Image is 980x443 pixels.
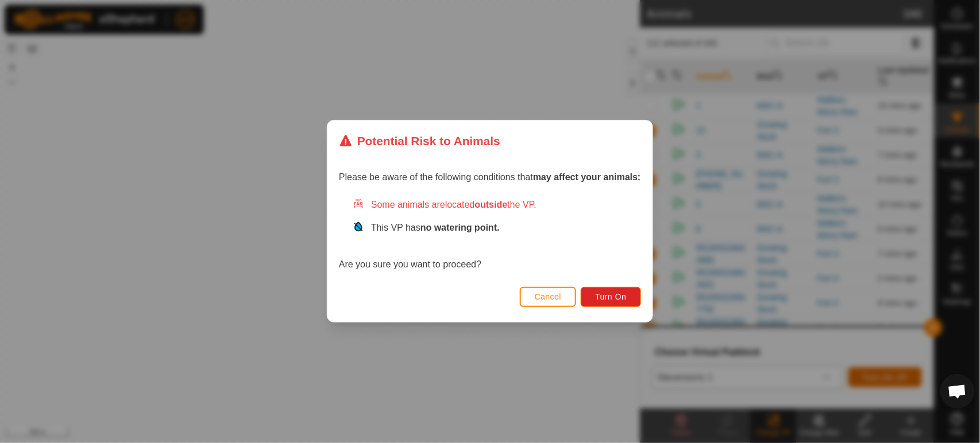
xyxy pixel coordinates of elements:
strong: no watering point. [420,223,500,233]
span: Please be aware of the following conditions that [339,173,641,182]
span: This VP has [371,223,500,233]
div: Potential Risk to Animals [339,132,500,150]
div: Some animals are [353,199,641,212]
button: Turn On [581,287,641,307]
span: Turn On [596,293,627,302]
strong: may affect your animals: [533,173,641,182]
strong: outside [475,200,508,210]
span: located the VP. [445,200,537,210]
div: Open chat [940,374,975,409]
button: Cancel [520,287,577,307]
span: Cancel [535,293,562,302]
div: Are you sure you want to proceed? [339,199,641,272]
